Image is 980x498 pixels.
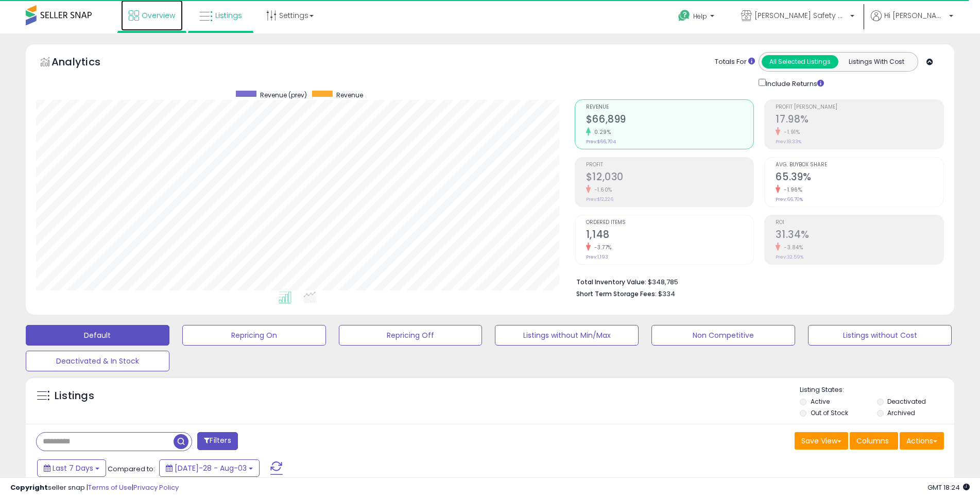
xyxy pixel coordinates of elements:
small: Prev: 66.70% [776,196,803,202]
span: Profit [586,162,754,168]
span: Last 7 Days [53,463,93,473]
small: -1.91% [780,128,800,136]
h2: $12,030 [586,171,754,185]
button: Listings without Cost [808,325,952,346]
span: Revenue (prev) [260,91,307,99]
div: Include Returns [751,77,836,89]
small: Prev: 18.33% [776,139,801,145]
h5: Listings [55,389,94,403]
span: Profit [PERSON_NAME] [776,105,943,110]
button: Save View [795,432,848,450]
i: Get Help [678,9,691,22]
span: [DATE]-28 - Aug-03 [175,463,247,473]
strong: Copyright [10,483,48,492]
label: Active [811,397,830,406]
span: Avg. Buybox Share [776,162,943,168]
h2: 31.34% [776,229,943,243]
small: -1.60% [591,186,612,194]
button: Last 7 Days [37,459,106,477]
button: Non Competitive [651,325,795,346]
a: Hi [PERSON_NAME] [871,10,953,33]
button: Repricing On [182,325,326,346]
label: Deactivated [887,397,926,406]
small: -3.84% [780,244,803,251]
span: Help [693,12,707,21]
div: seller snap | | [10,483,179,493]
span: Ordered Items [586,220,754,226]
span: Columns [856,436,889,446]
h2: 1,148 [586,229,754,243]
h2: $66,899 [586,113,754,127]
small: Prev: $66,704 [586,139,616,145]
a: Help [670,2,725,33]
button: Filters [197,432,237,450]
button: All Selected Listings [762,55,838,68]
button: [DATE]-28 - Aug-03 [159,459,260,477]
div: Totals For [715,57,755,67]
span: ROI [776,220,943,226]
label: Out of Stock [811,408,848,417]
small: -1.96% [780,186,802,194]
span: Revenue [336,91,363,99]
button: Listings With Cost [838,55,915,68]
b: Total Inventory Value: [576,278,646,286]
button: Listings without Min/Max [495,325,639,346]
span: Compared to: [108,464,155,474]
small: Prev: 1,193 [586,254,608,260]
button: Deactivated & In Stock [26,351,169,371]
li: $348,785 [576,275,936,287]
h5: Analytics [51,55,121,72]
small: Prev: $12,226 [586,196,613,202]
button: Default [26,325,169,346]
h2: 17.98% [776,113,943,127]
span: $334 [658,289,675,299]
label: Archived [887,408,915,417]
small: -3.77% [591,244,612,251]
span: 2025-08-11 18:24 GMT [927,483,970,492]
button: Columns [850,432,898,450]
p: Listing States: [800,385,954,395]
small: 0.29% [591,128,611,136]
a: Privacy Policy [133,483,179,492]
a: Terms of Use [88,483,132,492]
span: Overview [142,10,175,21]
span: Revenue [586,105,754,110]
small: Prev: 32.59% [776,254,803,260]
h2: 65.39% [776,171,943,185]
span: Listings [215,10,242,21]
button: Actions [900,432,944,450]
span: [PERSON_NAME] Safety & Supply [754,10,847,21]
button: Repricing Off [339,325,483,346]
b: Short Term Storage Fees: [576,289,657,298]
span: Hi [PERSON_NAME] [884,10,946,21]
